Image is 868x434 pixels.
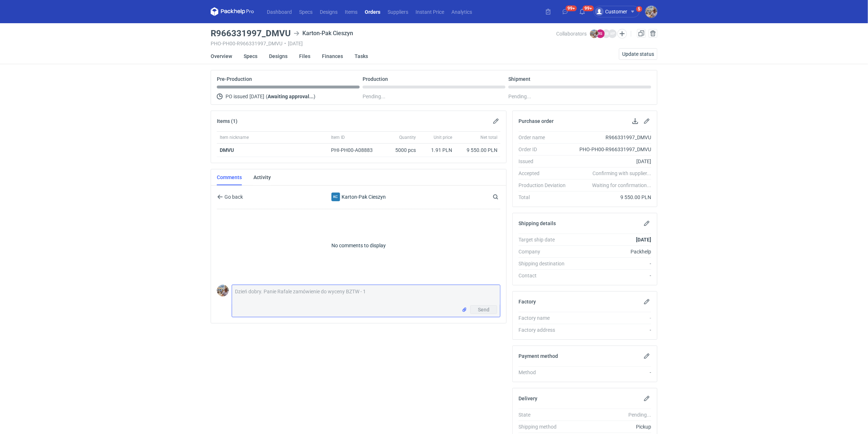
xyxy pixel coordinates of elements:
a: Suppliers [384,7,412,16]
div: Company [518,248,571,255]
button: 99+ [559,6,571,17]
div: PHI-PH00-A08883 [331,146,380,154]
a: Orders [361,7,384,16]
h2: Shipping details [518,220,556,226]
span: Send [478,307,489,312]
div: - [571,272,651,279]
span: ) [314,94,315,99]
span: Quantity [399,135,416,140]
button: Edit payment method [642,352,651,360]
div: Shipping destination [518,260,571,267]
button: 99+ [576,6,588,17]
div: 5000 pcs [383,144,419,157]
img: Michał Palasek [590,29,599,38]
button: Update status [619,48,657,60]
span: Pending... [363,92,385,101]
button: Go back [217,193,243,201]
img: Michał Palasek [217,285,229,297]
h2: Factory [518,299,536,305]
div: PHO-PH00-R966331997_DMVU [571,146,651,153]
span: ( [266,94,268,99]
h2: Purchase order [518,118,554,124]
div: - [571,260,651,267]
a: Files [299,48,310,64]
div: Issued [518,158,571,165]
figcaption: RS [596,29,605,38]
div: Packhelp [571,248,651,255]
span: Item ID [331,135,345,140]
a: Finances [322,48,343,64]
div: Factory address [518,326,571,334]
div: Target ship date [518,236,571,243]
div: Factory name [518,314,571,322]
div: 5 [638,7,641,12]
strong: Awaiting approval... [268,94,314,99]
div: 1.91 PLN [422,146,452,154]
h2: Payment method [518,353,558,359]
div: PO issued [217,92,360,101]
span: Update status [622,51,654,57]
svg: Packhelp Pro [211,7,254,16]
a: DMVU [220,147,234,153]
a: Items [341,7,361,16]
button: Edit purchase order [642,117,651,125]
button: Cancel order [649,29,657,38]
p: Production [363,76,388,82]
div: Order ID [518,146,571,153]
p: Pre-Production [217,76,252,82]
a: Overview [211,48,232,64]
div: - [571,314,651,322]
div: Accepted [518,170,571,177]
span: [DATE] [249,92,264,101]
a: Dashboard [263,7,295,16]
button: Edit delivery details [642,394,651,403]
button: Edit items [492,117,500,125]
h2: Items (1) [217,118,237,124]
a: Specs [295,7,316,16]
a: Comments [217,169,242,185]
button: Send [470,305,497,314]
div: Shipping method [518,423,571,430]
p: Shipment [508,76,530,82]
a: Duplicate [637,29,646,38]
div: 9 550.00 PLN [458,146,497,154]
div: 9 550.00 PLN [571,194,651,201]
span: Net total [480,135,497,140]
div: Karton-Pak Cieszyn [299,193,418,201]
a: Specs [244,48,257,64]
figcaption: MP [608,29,617,38]
span: Unit price [434,135,452,140]
div: Karton-Pak Cieszyn [331,193,340,201]
button: Edit collaborators [617,29,627,38]
strong: [DATE] [636,237,651,243]
span: Item nickname [220,135,249,140]
button: Edit factory details [642,297,651,306]
div: [DATE] [571,158,651,165]
img: Michał Palasek [645,6,657,18]
div: Karton-Pak Cieszyn [294,29,353,38]
figcaption: KC [331,193,340,201]
button: Edit shipping details [642,219,651,228]
div: Contact [518,272,571,279]
div: Customer [595,7,627,16]
span: Collaborators [556,31,587,37]
div: Method [518,369,571,376]
h3: R966331997_DMVU [211,29,291,38]
a: Tasks [355,48,368,64]
div: Total [518,194,571,201]
a: Analytics [448,7,476,16]
div: R966331997_DMVU [571,134,651,141]
em: Confirming with supplier... [592,170,651,176]
button: Customer5 [594,6,645,17]
a: Instant Price [412,7,448,16]
input: Search [491,193,514,201]
em: Pending... [628,412,651,418]
h2: Delivery [518,396,537,401]
div: - [571,369,651,376]
span: • [284,41,286,46]
div: Pickup [571,423,651,430]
